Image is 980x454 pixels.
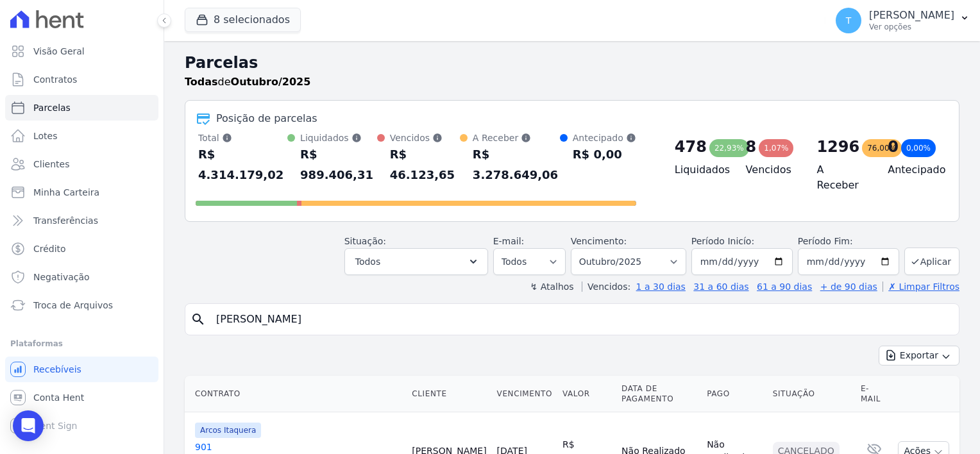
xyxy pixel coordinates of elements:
span: T [846,16,852,25]
a: Recebíveis [5,357,158,382]
div: Antecipado [573,131,636,144]
div: R$ 3.278.649,06 [473,144,560,185]
div: R$ 46.123,65 [390,144,460,185]
th: Data de Pagamento [616,376,702,412]
a: 61 a 90 dias [757,282,812,292]
label: Vencidos: [582,282,630,292]
div: 22,93% [709,139,749,157]
div: R$ 989.406,31 [300,144,377,185]
h4: A Receber [816,162,867,193]
i: search [190,312,206,327]
h4: Liquidados [675,162,725,178]
span: Negativação [33,271,90,283]
th: Valor [557,376,616,412]
a: Contratos [5,67,158,92]
span: Minha Carteira [33,186,99,199]
th: Pago [702,376,768,412]
div: Plataformas [10,336,153,351]
h4: Antecipado [888,162,938,178]
span: Todos [355,254,380,269]
button: Aplicar [904,248,959,275]
div: 1,07% [759,139,793,157]
button: 8 selecionados [185,8,301,32]
a: Negativação [5,264,158,290]
div: Open Intercom Messenger [13,410,44,441]
span: Troca de Arquivos [33,299,113,312]
a: Conta Hent [5,385,158,410]
span: Crédito [33,242,66,255]
div: 0 [888,137,899,157]
a: 1 a 30 dias [636,282,686,292]
th: Contrato [185,376,407,412]
th: E-mail [856,376,893,412]
div: 0,00% [901,139,936,157]
span: Contratos [33,73,77,86]
a: ✗ Limpar Filtros [883,282,959,292]
span: Arcos Itaquera [195,423,261,438]
a: Lotes [5,123,158,149]
div: Vencidos [390,131,460,144]
strong: Todas [185,76,218,88]
span: Parcelas [33,101,71,114]
label: E-mail: [493,236,525,246]
button: T [PERSON_NAME] Ver opções [825,3,980,38]
a: + de 90 dias [820,282,877,292]
span: Recebíveis [33,363,81,376]
h2: Parcelas [185,51,959,74]
div: 8 [746,137,757,157]
div: R$ 0,00 [573,144,636,165]
p: [PERSON_NAME] [869,9,954,22]
a: Clientes [5,151,158,177]
th: Cliente [407,376,491,412]
button: Todos [344,248,488,275]
span: Visão Geral [33,45,85,58]
div: Liquidados [300,131,377,144]
a: Parcelas [5,95,158,121]
a: Minha Carteira [5,180,158,205]
a: Troca de Arquivos [5,292,158,318]
button: Exportar [879,346,959,366]
input: Buscar por nome do lote ou do cliente [208,307,954,332]
div: A Receber [473,131,560,144]
a: Transferências [5,208,158,233]
label: Período Inicío: [691,236,754,246]
strong: Outubro/2025 [231,76,311,88]
a: 31 a 60 dias [693,282,748,292]
label: Situação: [344,236,386,246]
a: Visão Geral [5,38,158,64]
div: 76,00% [862,139,902,157]
p: de [185,74,310,90]
span: Clientes [33,158,69,171]
span: Conta Hent [33,391,84,404]
div: Total [198,131,287,144]
th: Vencimento [492,376,557,412]
h4: Vencidos [746,162,797,178]
label: Vencimento: [571,236,627,246]
a: Crédito [5,236,158,262]
div: R$ 4.314.179,02 [198,144,287,185]
label: ↯ Atalhos [530,282,573,292]
span: Transferências [33,214,98,227]
span: Lotes [33,130,58,142]
div: 1296 [816,137,859,157]
div: 478 [675,137,707,157]
label: Período Fim: [798,235,899,248]
div: Posição de parcelas [216,111,317,126]
th: Situação [768,376,856,412]
p: Ver opções [869,22,954,32]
